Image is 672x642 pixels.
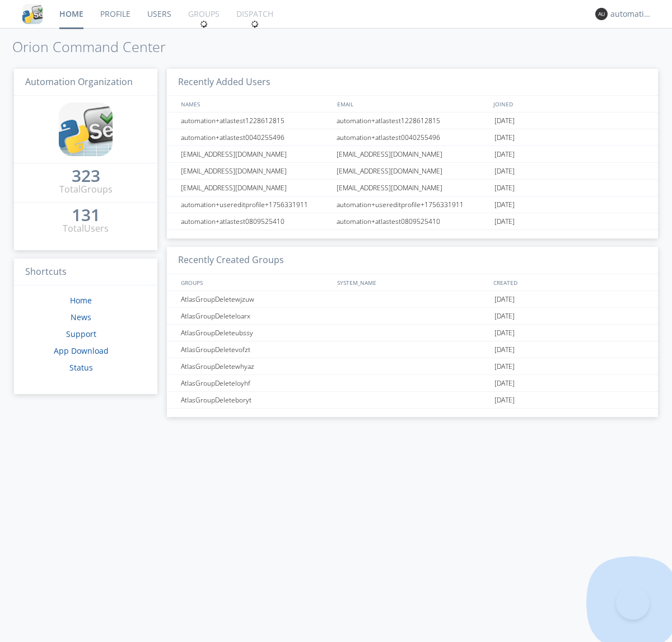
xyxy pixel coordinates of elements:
div: NAMES [178,96,332,112]
a: [EMAIL_ADDRESS][DOMAIN_NAME][EMAIL_ADDRESS][DOMAIN_NAME][DATE] [167,146,658,163]
span: [DATE] [494,308,515,325]
div: 131 [72,209,100,221]
h3: Recently Created Groups [167,247,658,274]
a: automation+atlastest0809525410automation+atlastest0809525410[DATE] [167,213,658,230]
span: [DATE] [494,113,515,129]
img: cddb5a64eb264b2086981ab96f4c1ba7 [22,4,43,24]
div: automation+atlas0004 [610,8,652,20]
a: AtlasGroupDeleteubssy[DATE] [167,325,658,341]
div: JOINED [491,96,647,112]
div: AtlasGroupDeleteboryt [178,392,333,408]
div: CREATED [491,274,647,290]
div: AtlasGroupDeleteloyhf [178,375,333,391]
div: AtlasGroupDeleteubssy [178,325,333,341]
div: automation+atlastest0809525410 [178,213,333,229]
iframe: Toggle Customer Support [616,586,650,620]
div: automation+atlastest1228612815 [178,113,333,129]
span: [DATE] [494,129,515,146]
span: [DATE] [494,375,515,392]
div: AtlasGroupDeleteloarx [178,308,333,324]
a: App Download [54,345,109,356]
h3: Recently Added Users [167,69,658,96]
a: Home [70,295,92,306]
div: [EMAIL_ADDRESS][DOMAIN_NAME] [334,146,492,162]
a: [EMAIL_ADDRESS][DOMAIN_NAME][EMAIL_ADDRESS][DOMAIN_NAME][DATE] [167,180,658,196]
img: spin.svg [251,20,259,28]
div: EMAIL [334,96,491,112]
a: AtlasGroupDeleteboryt[DATE] [167,392,658,409]
div: 323 [72,170,100,181]
span: [DATE] [494,163,515,180]
a: automation+usereditprofile+1756331911automation+usereditprofile+1756331911[DATE] [167,196,658,213]
div: Total Users [63,222,109,235]
div: automation+atlastest1228612815 [334,113,492,129]
a: Support [66,329,96,339]
div: [EMAIL_ADDRESS][DOMAIN_NAME] [334,180,492,196]
span: [DATE] [494,358,515,375]
div: automation+atlastest0040255496 [178,129,333,146]
a: AtlasGroupDeletewhyaz[DATE] [167,358,658,375]
div: Total Groups [59,183,113,196]
div: automation+usereditprofile+1756331911 [178,196,333,213]
div: [EMAIL_ADDRESS][DOMAIN_NAME] [178,146,333,162]
div: [EMAIL_ADDRESS][DOMAIN_NAME] [334,163,492,179]
a: 323 [72,170,100,183]
div: [EMAIL_ADDRESS][DOMAIN_NAME] [178,163,333,179]
span: [DATE] [494,213,515,230]
a: 131 [72,209,100,222]
span: [DATE] [494,325,515,341]
div: automation+atlastest0040255496 [334,129,492,146]
span: [DATE] [494,196,515,213]
a: AtlasGroupDeleteloarx[DATE] [167,308,658,325]
span: [DATE] [494,291,515,308]
a: AtlasGroupDeleteloyhf[DATE] [167,375,658,392]
a: automation+atlastest1228612815automation+atlastest1228612815[DATE] [167,113,658,129]
a: automation+atlastest0040255496automation+atlastest0040255496[DATE] [167,129,658,146]
span: Automation Organization [25,76,133,88]
div: [EMAIL_ADDRESS][DOMAIN_NAME] [178,180,333,196]
span: [DATE] [494,180,515,196]
a: AtlasGroupDeletewjzuw[DATE] [167,291,658,308]
div: automation+usereditprofile+1756331911 [334,196,492,213]
div: SYSTEM_NAME [334,274,491,290]
div: AtlasGroupDeletevofzt [178,341,333,358]
a: News [71,312,91,322]
a: AtlasGroupDeletevofzt[DATE] [167,341,658,358]
div: AtlasGroupDeletewjzuw [178,291,333,307]
div: automation+atlastest0809525410 [334,213,492,229]
h3: Shortcuts [14,259,157,286]
span: [DATE] [494,392,515,409]
img: cddb5a64eb264b2086981ab96f4c1ba7 [59,102,113,156]
div: AtlasGroupDeletewhyaz [178,358,333,374]
div: GROUPS [178,274,332,290]
img: 373638.png [595,8,608,20]
a: [EMAIL_ADDRESS][DOMAIN_NAME][EMAIL_ADDRESS][DOMAIN_NAME][DATE] [167,163,658,180]
span: [DATE] [494,146,515,163]
a: Status [69,362,93,373]
span: [DATE] [494,341,515,358]
img: spin.svg [200,20,208,28]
